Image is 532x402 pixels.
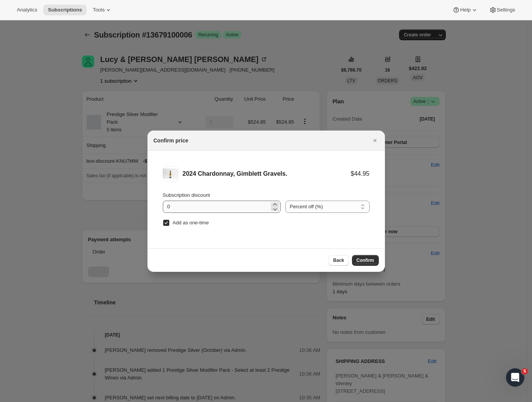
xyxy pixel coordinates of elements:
iframe: Intercom live chat [506,368,524,387]
span: Subscription discount [163,192,210,198]
span: Subscriptions [48,7,82,13]
span: Back [333,257,344,263]
span: Add as one-time [173,220,209,226]
span: Tools [93,7,105,13]
div: 2024 Chardonnay, Gimblett Gravels. [183,170,351,178]
span: Analytics [17,7,37,13]
button: Settings [485,5,520,15]
button: Tools [88,5,117,15]
button: Subscriptions [43,5,87,15]
span: Help [460,7,470,13]
h2: Confirm price [154,137,188,144]
button: Help [448,5,483,15]
div: $44.95 [351,170,370,178]
button: Confirm [352,255,379,266]
button: Analytics [12,5,42,15]
span: 5 [522,368,528,374]
span: Confirm [357,257,374,263]
span: Settings [497,7,515,13]
button: Close [370,135,380,146]
button: Back [329,255,349,266]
